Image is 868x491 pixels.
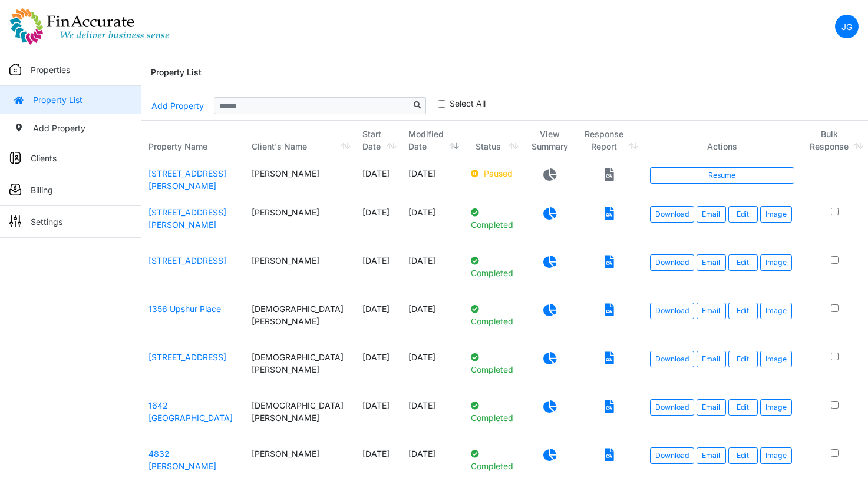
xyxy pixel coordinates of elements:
[835,15,859,38] a: JG
[471,399,516,424] p: Completed
[245,160,355,199] td: [PERSON_NAME]
[697,206,726,223] button: Email
[148,400,233,423] a: 1642 [GEOGRAPHIC_DATA]
[355,121,401,160] th: Start Date: activate to sort column ascending
[471,254,516,279] p: Completed
[401,247,464,296] td: [DATE]
[401,392,464,440] td: [DATE]
[401,440,464,489] td: [DATE]
[214,97,410,114] input: Sizing example input
[355,160,401,199] td: [DATE]
[697,351,726,367] button: Email
[245,392,355,440] td: [DEMOGRAPHIC_DATA][PERSON_NAME]
[401,344,464,392] td: [DATE]
[471,206,516,231] p: Completed
[471,351,516,376] p: Completed
[471,303,516,327] p: Completed
[9,8,170,45] img: spp logo
[355,247,401,296] td: [DATE]
[245,344,355,392] td: [DEMOGRAPHIC_DATA][PERSON_NAME]
[148,352,226,362] a: [STREET_ADDRESS]
[9,215,21,227] img: sidemenu_settings.png
[471,447,516,472] p: Completed
[760,351,792,367] button: Image
[650,447,694,464] a: Download
[9,152,21,164] img: sidemenu_client.png
[9,184,21,195] img: sidemenu_billing.png
[245,247,355,296] td: [PERSON_NAME]
[31,215,62,228] p: Settings
[355,199,401,247] td: [DATE]
[148,168,226,191] a: [STREET_ADDRESS][PERSON_NAME]
[728,303,758,319] a: Edit
[650,303,694,319] a: Download
[728,254,758,271] a: Edit
[151,68,202,78] h6: Property List
[760,206,792,223] button: Image
[760,254,792,271] button: Image
[760,399,792,416] button: Image
[576,121,643,160] th: Response Report: activate to sort column ascending
[148,256,226,266] a: [STREET_ADDRESS]
[728,351,758,367] a: Edit
[841,21,852,33] p: JG
[650,206,694,223] a: Download
[31,184,53,196] p: Billing
[650,254,694,271] a: Download
[464,121,523,160] th: Status: activate to sort column ascending
[9,64,21,75] img: sidemenu_properties.png
[148,449,216,471] a: 4832 [PERSON_NAME]
[355,440,401,489] td: [DATE]
[760,303,792,319] button: Image
[148,304,221,314] a: 1356 Upshur Place
[355,344,401,392] td: [DATE]
[401,296,464,344] td: [DATE]
[760,447,792,464] button: Image
[697,303,726,319] button: Email
[697,254,726,271] button: Email
[728,206,758,223] a: Edit
[728,399,758,416] a: Edit
[697,399,726,416] button: Email
[523,121,576,160] th: View Summary
[471,167,516,180] p: Paused
[728,447,758,464] a: Edit
[151,95,204,116] a: Add Property
[355,392,401,440] td: [DATE]
[245,296,355,344] td: [DEMOGRAPHIC_DATA][PERSON_NAME]
[650,167,794,184] a: Resume
[141,121,245,160] th: Property Name: activate to sort column ascending
[245,440,355,489] td: [PERSON_NAME]
[650,351,694,367] a: Download
[450,97,486,110] label: Select All
[401,199,464,247] td: [DATE]
[148,207,226,230] a: [STREET_ADDRESS][PERSON_NAME]
[245,121,355,160] th: Client's Name: activate to sort column ascending
[31,64,70,76] p: Properties
[355,296,401,344] td: [DATE]
[643,121,801,160] th: Actions
[650,399,694,416] a: Download
[31,152,57,164] p: Clients
[245,199,355,247] td: [PERSON_NAME]
[801,121,868,160] th: Bulk Response: activate to sort column ascending
[697,447,726,464] button: Email
[401,121,464,160] th: Modified Date: activate to sort column ascending
[401,160,464,199] td: [DATE]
